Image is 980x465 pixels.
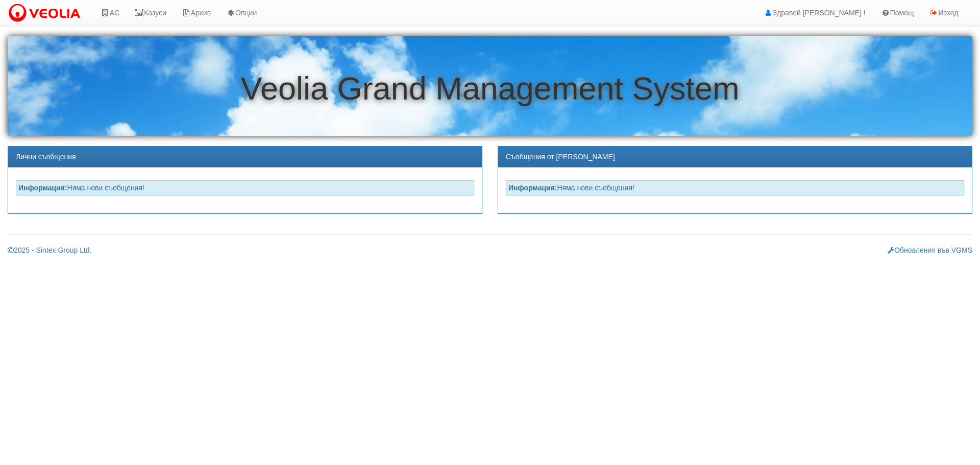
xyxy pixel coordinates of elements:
div: Няма нови съобщения! [506,180,964,195]
div: Няма нови съобщения! [16,180,474,195]
h1: Veolia Grand Management System [8,71,972,106]
a: 2025 - Sintex Group Ltd. [8,246,92,254]
a: Обновления във VGMS [888,246,972,254]
div: Съобщения от [PERSON_NAME] [498,146,972,167]
div: Лични съобщения [8,146,482,167]
img: VeoliaLogo.png [8,3,85,24]
strong: Информация: [508,184,557,192]
strong: Информация: [18,184,67,192]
